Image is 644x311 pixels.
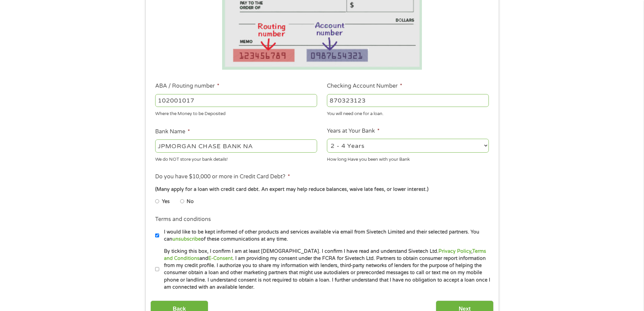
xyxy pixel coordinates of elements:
div: Where the Money to be Deposited [155,108,317,117]
div: You will need one for a loan. [327,108,489,117]
label: ABA / Routing number [155,83,219,90]
label: Bank Name [155,128,190,135]
div: How long Have you been with your Bank [327,154,489,163]
label: No [187,198,194,205]
div: We do NOT store your bank details! [155,154,317,163]
label: I would like to be kept informed of other products and services available via email from Sivetech... [159,228,491,243]
input: 263177916 [155,94,317,107]
a: Privacy Policy [438,248,471,254]
label: Do you have $10,000 or more in Credit Card Debt? [155,173,290,180]
a: Terms and Conditions [164,248,486,261]
label: Yes [162,198,170,205]
input: 345634636 [327,94,489,107]
label: Terms and conditions [155,216,211,223]
label: Years at Your Bank [327,128,380,135]
a: E-Consent [208,256,233,261]
a: unsubscribe [172,236,201,242]
div: (Many apply for a loan with credit card debt. An expert may help reduce balances, waive late fees... [155,186,488,193]
label: By ticking this box, I confirm I am at least [DEMOGRAPHIC_DATA]. I confirm I have read and unders... [159,248,491,291]
label: Checking Account Number [327,83,402,90]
